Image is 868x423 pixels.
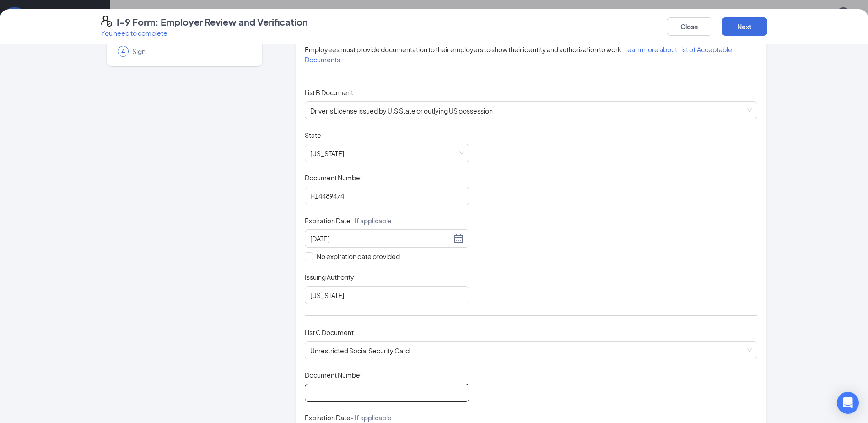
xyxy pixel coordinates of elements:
[350,217,392,225] span: - If applicable
[132,47,249,56] span: Sign
[350,413,392,422] span: - If applicable
[305,272,354,282] span: Issuing Authority
[310,102,752,119] span: Driver’s License issued by U.S State or outlying US possession
[305,413,392,422] span: Expiration Date
[117,16,308,28] h4: I-9 Form: Employer Review and Verification
[310,233,451,244] input: 08/04/2026
[121,47,125,56] span: 4
[313,251,404,261] span: No expiration date provided
[305,45,732,64] span: Employees must provide documentation to their employers to show their identity and authorization ...
[101,16,112,27] svg: FormI9EVerifyIcon
[310,144,464,162] span: Nebraska
[310,342,752,359] span: Unrestricted Social Security Card
[305,328,354,336] span: List C Document
[101,28,308,38] p: You need to complete
[837,392,859,414] div: Open Intercom Messenger
[305,88,353,97] span: List B Document
[305,130,321,140] span: State
[305,216,392,225] span: Expiration Date
[667,17,712,36] button: Close
[722,17,767,36] button: Next
[305,370,362,380] span: Document Number
[305,173,362,182] span: Document Number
